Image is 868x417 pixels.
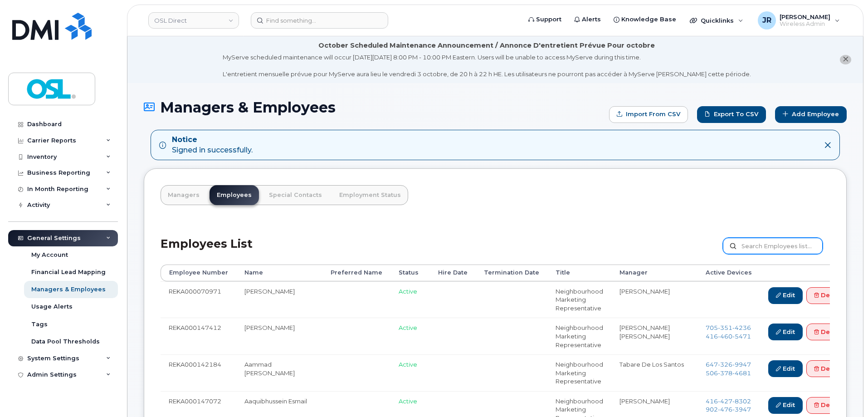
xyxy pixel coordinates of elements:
[706,406,751,413] span: 902
[806,360,850,377] a: Delete
[806,287,850,304] a: Delete
[547,354,611,391] td: Neighbourhood Marketing Representative
[210,185,259,205] a: Employees
[547,281,611,318] td: Neighbourhood Marketing Representative
[706,361,751,368] a: 6473269947
[732,324,751,331] span: 4236
[161,265,236,281] th: Employee Number
[236,318,322,354] td: [PERSON_NAME]
[706,324,751,331] a: 7053514236
[706,369,751,377] span: 506
[236,265,322,281] th: Name
[718,324,732,331] span: 351
[161,318,236,354] td: REKA000147412
[161,185,207,205] a: Managers
[732,406,751,413] span: 3947
[611,265,697,281] th: Manager
[161,281,236,318] td: REKA000070971
[161,238,253,265] h2: Employees List
[706,324,751,331] span: 705
[697,265,760,281] th: Active Devices
[732,333,751,340] span: 5471
[399,288,417,295] span: Active
[706,397,751,405] a: 4164278302
[399,324,417,331] span: Active
[609,106,688,123] form: Import from CSV
[430,265,476,281] th: Hire Date
[318,41,655,50] div: October Scheduled Maintenance Announcement / Annonce D'entretient Prévue Pour octobre
[706,406,751,413] a: 9024763947
[706,361,751,368] span: 647
[732,397,751,405] span: 8302
[390,265,430,281] th: Status
[718,406,732,413] span: 476
[806,324,850,340] a: Delete
[399,361,417,368] span: Active
[768,324,803,340] a: Edit
[262,185,329,205] a: Special Contacts
[706,397,751,405] span: 416
[806,397,850,414] a: Delete
[768,360,803,377] a: Edit
[236,281,322,318] td: [PERSON_NAME]
[718,397,732,405] span: 427
[775,106,847,123] a: Add Employee
[547,318,611,354] td: Neighbourhood Marketing Representative
[172,135,253,145] strong: Notice
[619,397,689,406] li: [PERSON_NAME]
[706,333,751,340] a: 4164605471
[161,354,236,391] td: REKA000142184
[840,55,851,64] button: close notification
[706,333,751,340] span: 416
[547,265,611,281] th: Title
[399,397,417,405] span: Active
[223,53,751,78] div: MyServe scheduled maintenance will occur [DATE][DATE] 8:00 PM - 10:00 PM Eastern. Users will be u...
[768,287,803,304] a: Edit
[718,369,732,377] span: 378
[706,369,751,377] a: 5063784681
[476,265,547,281] th: Termination Date
[172,135,253,156] div: Signed in successfully.
[732,369,751,377] span: 4681
[619,324,689,332] li: [PERSON_NAME]
[236,354,322,391] td: Aammad [PERSON_NAME]
[619,360,689,369] li: Tabare De Los Santos
[619,287,689,296] li: [PERSON_NAME]
[697,106,766,123] a: Export to CSV
[718,333,732,340] span: 460
[332,185,408,205] a: Employment Status
[718,361,732,368] span: 326
[144,99,605,115] h1: Managers & Employees
[619,332,689,341] li: [PERSON_NAME]
[768,397,803,414] a: Edit
[322,265,390,281] th: Preferred Name
[732,361,751,368] span: 9947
